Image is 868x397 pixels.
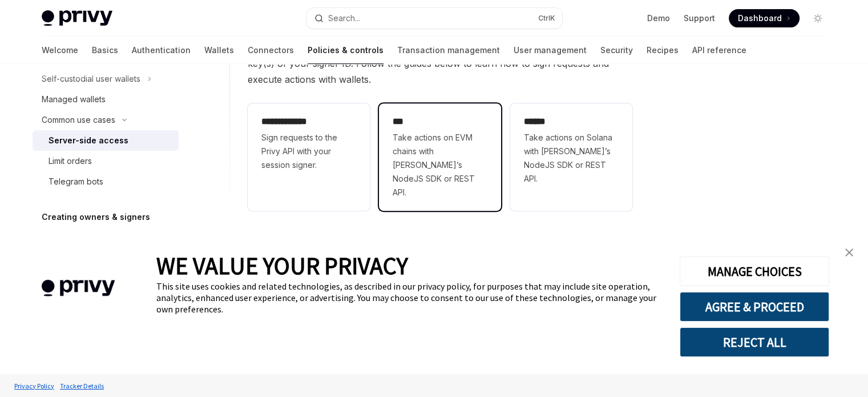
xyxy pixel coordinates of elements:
h5: Creating owners & signers [42,210,150,224]
a: Server-side access [33,130,179,151]
a: ***Take actions on EVM chains with [PERSON_NAME]’s NodeJS SDK or REST API. [379,103,501,211]
a: API reference [692,37,746,64]
span: WE VALUE YOUR PRIVACY [156,251,408,280]
div: Search... [328,11,360,25]
button: MANAGE CHOICES [680,256,829,286]
a: **** **** ***Sign requests to the Privy API with your session signer. [248,103,370,211]
span: Sign requests to the Privy API with your session signer. [261,131,356,172]
button: Search...CtrlK [306,8,562,29]
div: Common use cases [42,113,115,127]
a: Connectors [248,37,294,64]
div: Telegram bots [49,175,103,189]
a: Wallets [204,37,234,64]
a: Security [600,37,633,64]
a: Dashboard [729,9,800,27]
span: Take actions on EVM chains with [PERSON_NAME]’s NodeJS SDK or REST API. [393,131,487,199]
button: AGREE & PROCEED [680,292,829,322]
div: Server-side access [49,134,128,147]
img: light logo [42,10,112,26]
div: This site uses cookies and related technologies, as described in our privacy policy, for purposes... [156,280,663,315]
a: Demo [647,13,670,24]
span: Take actions on Solana with [PERSON_NAME]’s NodeJS SDK or REST API. [524,131,619,186]
a: Managed wallets [33,89,179,110]
a: Welcome [42,37,78,64]
span: Dashboard [738,13,782,24]
a: Transaction management [397,37,500,64]
a: Limit orders [33,151,179,171]
a: Basics [92,37,118,64]
a: Tracker Details [57,376,107,396]
a: Privacy Policy [11,376,57,396]
div: Limit orders [49,154,92,168]
a: Recipes [647,37,679,64]
a: close banner [838,241,861,264]
button: REJECT ALL [680,327,829,357]
img: close banner [845,248,853,256]
span: Ctrl K [538,14,555,23]
img: company logo [17,263,139,313]
a: **** *Take actions on Solana with [PERSON_NAME]’s NodeJS SDK or REST API. [510,103,632,211]
a: Authentication [132,37,191,64]
a: User management [514,37,587,64]
a: Policies & controls [308,37,383,64]
a: Support [684,13,715,24]
div: Managed wallets [42,93,106,106]
button: Toggle dark mode [809,9,827,27]
a: Telegram bots [33,171,179,192]
div: Users [42,233,63,247]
